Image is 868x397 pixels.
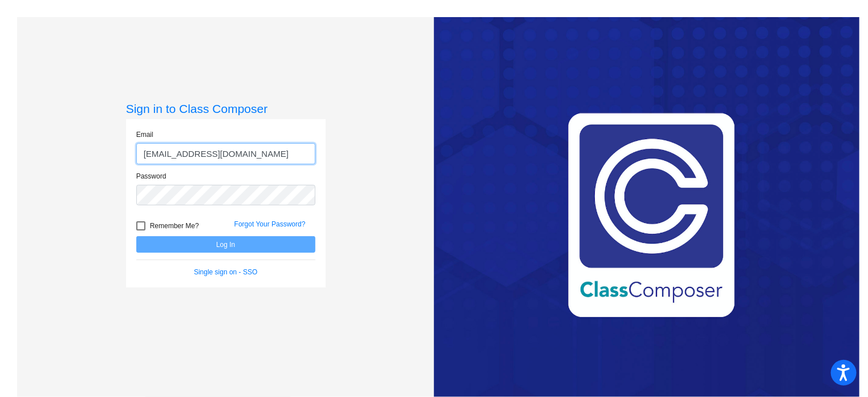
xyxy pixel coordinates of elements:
[194,268,257,276] a: Single sign on - SSO
[126,102,326,116] h3: Sign in to Class Composer
[136,236,315,253] button: Log In
[136,171,167,181] label: Password
[234,220,306,228] a: Forgot Your Password?
[136,129,153,140] label: Email
[150,219,199,233] span: Remember Me?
